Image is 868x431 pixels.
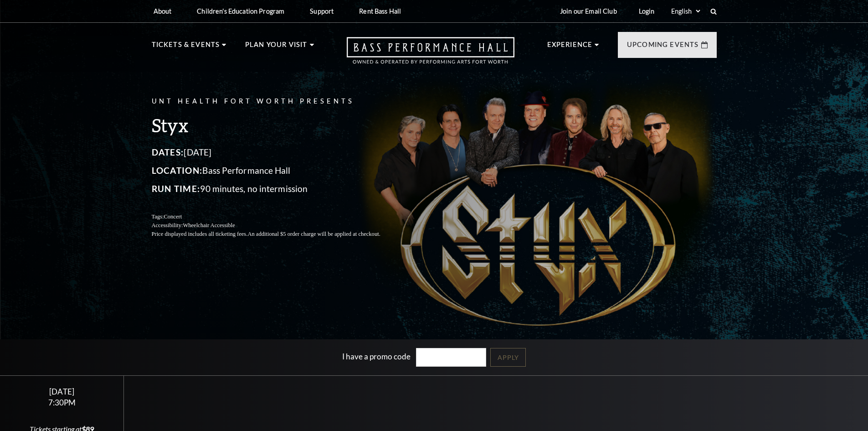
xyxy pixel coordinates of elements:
[152,221,402,230] p: Accessibility:
[152,182,402,196] p: 90 minutes, no intermission
[547,39,593,56] p: Experience
[152,183,200,194] span: Run Time:
[247,231,380,237] span: An additional $5 order charge will be applied at checkout.
[152,230,402,239] p: Price displayed includes all ticketing fees.
[669,7,702,16] select: Select:
[152,145,402,160] p: [DATE]
[152,39,220,56] p: Tickets & Events
[11,399,113,406] div: 7:30PM
[11,387,113,396] div: [DATE]
[197,7,284,15] p: Children's Education Program
[152,147,184,157] span: Dates:
[152,163,402,178] p: Bass Performance Hall
[154,7,172,15] p: About
[152,114,402,137] h3: Styx
[152,213,402,221] p: Tags:
[183,222,235,228] span: Wheelchair Accessible
[245,39,308,56] p: Plan Your Visit
[152,165,203,176] span: Location:
[359,7,401,15] p: Rent Bass Hall
[164,213,182,220] span: Concert
[152,96,402,107] p: UNT Health Fort Worth Presents
[627,39,699,56] p: Upcoming Events
[342,352,411,361] label: I have a promo code
[310,7,334,15] p: Support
